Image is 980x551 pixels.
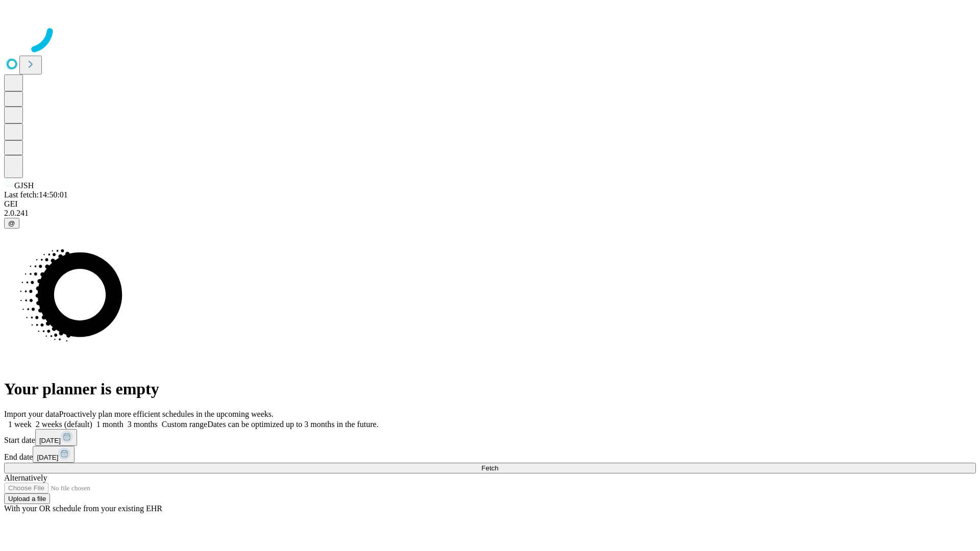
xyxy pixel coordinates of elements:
[207,420,378,429] span: Dates can be optimized up to 3 months in the future.
[4,473,47,482] span: Alternatively
[481,464,498,472] span: Fetch
[4,410,59,418] span: Import your data
[36,420,92,429] span: 2 weeks (default)
[8,219,15,227] span: @
[59,410,274,418] span: Proactively plan more efficient schedules in the upcoming weeks.
[14,181,34,190] span: GJSH
[4,190,68,199] span: Last fetch: 14:50:01
[8,420,32,429] span: 1 week
[4,446,976,463] div: End date
[4,218,19,229] button: @
[4,504,162,513] span: With your OR schedule from your existing EHR
[35,429,77,446] button: [DATE]
[96,420,124,429] span: 1 month
[4,199,976,209] div: GEI
[39,437,61,444] span: [DATE]
[162,420,207,429] span: Custom range
[33,446,75,463] button: [DATE]
[128,420,158,429] span: 3 months
[4,380,976,398] h1: Your planner is empty
[4,429,976,446] div: Start date
[37,454,58,461] span: [DATE]
[4,209,976,218] div: 2.0.241
[4,493,50,504] button: Upload a file
[4,463,976,473] button: Fetch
